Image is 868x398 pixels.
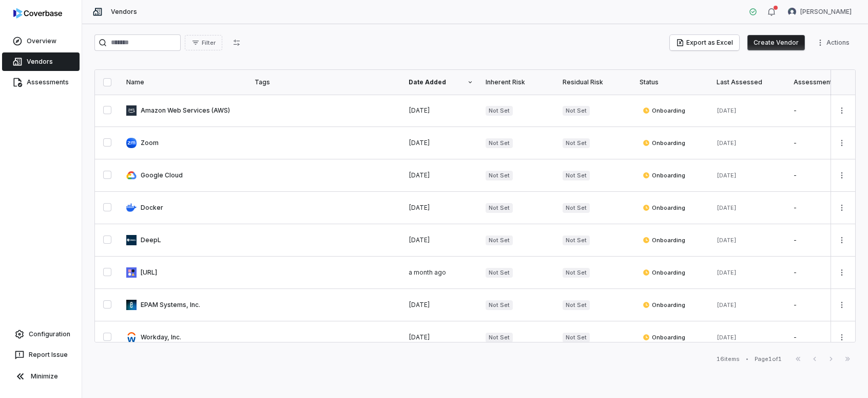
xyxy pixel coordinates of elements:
span: [DATE] [409,236,430,244]
span: Not Set [486,333,513,342]
button: More actions [834,103,850,118]
a: Overview [2,32,80,50]
span: Report Issue [29,351,68,359]
button: Minimize [4,366,78,387]
span: Assessments [27,78,69,86]
a: Configuration [4,325,78,343]
button: More actions [834,168,850,183]
button: Kim Kambarami avatar[PERSON_NAME] [782,4,858,20]
span: Not Set [563,106,590,116]
span: Vendors [111,8,137,16]
span: [DATE] [409,301,430,309]
span: Onboarding [643,106,685,115]
button: More actions [834,232,850,248]
div: Assessment Outcome [794,78,858,86]
div: Residual Risk [563,78,627,86]
button: More actions [834,330,850,345]
span: Not Set [563,268,590,278]
span: Onboarding [643,301,685,309]
span: [DATE] [409,333,430,341]
span: Not Set [563,333,590,342]
span: Onboarding [643,268,685,277]
a: Assessments [2,73,80,92]
td: - [787,127,864,159]
span: a month ago [409,268,446,276]
button: More actions [813,35,856,50]
span: Not Set [563,203,590,213]
span: Filter [202,39,216,47]
span: [DATE] [409,171,430,179]
div: 16 items [717,355,740,363]
div: Status [640,78,704,86]
td: - [787,224,864,257]
span: Not Set [486,268,513,278]
span: [DATE] [717,269,737,276]
span: Not Set [486,106,513,116]
span: Minimize [31,372,58,381]
td: - [787,257,864,289]
span: [DATE] [717,107,737,114]
div: Date Added [409,78,473,86]
span: [DATE] [409,139,430,147]
span: Onboarding [643,333,685,341]
span: [PERSON_NAME] [800,8,852,16]
button: More actions [834,265,850,280]
span: Not Set [486,171,513,180]
span: Onboarding [643,204,685,212]
td: - [787,289,864,321]
span: Not Set [563,236,590,245]
img: Kim Kambarami avatar [788,8,796,16]
span: Not Set [563,171,590,180]
span: Not Set [563,138,590,148]
span: Overview [27,37,56,45]
span: Onboarding [643,171,685,179]
span: Configuration [29,330,70,338]
div: Name [126,78,242,86]
a: Vendors [2,52,80,71]
span: Onboarding [643,236,685,244]
button: Export as Excel [670,35,739,50]
span: [DATE] [717,139,737,147]
span: [DATE] [717,301,737,309]
button: Report Issue [4,346,78,364]
td: - [787,159,864,192]
div: Page 1 of 1 [755,355,782,363]
span: Onboarding [643,139,685,147]
span: Not Set [486,203,513,213]
td: - [787,192,864,224]
button: More actions [834,200,850,215]
button: Filter [185,35,222,50]
div: Inherent Risk [486,78,550,86]
span: Not Set [486,300,513,310]
span: Not Set [563,300,590,310]
span: [DATE] [717,237,737,244]
span: [DATE] [717,172,737,179]
span: [DATE] [717,204,737,211]
button: More actions [834,135,850,151]
span: [DATE] [409,204,430,211]
td: - [787,321,864,354]
div: Last Assessed [717,78,781,86]
td: - [787,95,864,127]
div: Tags [255,78,396,86]
span: Not Set [486,236,513,245]
span: [DATE] [409,106,430,114]
span: Not Set [486,138,513,148]
button: More actions [834,297,850,313]
button: Create Vendor [747,35,805,50]
span: Vendors [27,58,53,66]
div: • [746,355,748,363]
span: [DATE] [717,334,737,341]
img: logo-D7KZi-bG.svg [13,8,62,19]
